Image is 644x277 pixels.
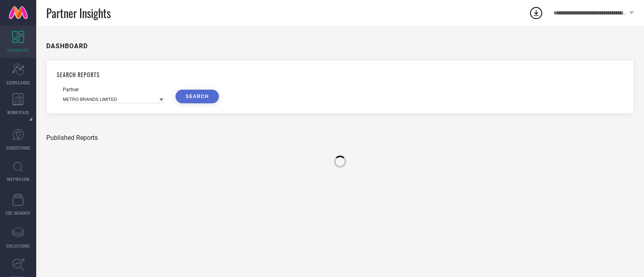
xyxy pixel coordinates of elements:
[46,5,111,21] span: Partner Insights
[57,70,623,79] h1: SEARCH REPORTS
[175,90,219,103] button: SEARCH
[46,134,634,142] div: Published Reports
[6,145,31,151] span: SUGGESTIONS
[6,243,30,249] span: COLLECTIONS
[7,176,29,182] span: INSPIRATION
[63,87,163,92] div: Partner
[7,47,29,53] span: DASHBOARD
[7,109,29,115] span: WORKSPACE
[529,6,543,20] div: Open download list
[6,210,31,216] span: CDC INSIGHTS
[46,42,88,50] h1: DASHBOARD
[6,80,30,86] span: SCORECARDS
